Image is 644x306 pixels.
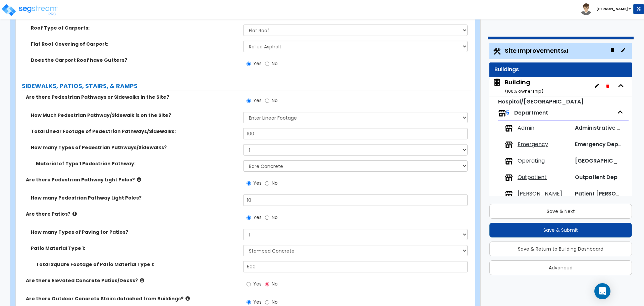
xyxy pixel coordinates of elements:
img: tenants.png [505,157,513,165]
label: Roof Type of Carports: [31,25,238,31]
input: No [265,280,269,288]
img: Construction.png [493,47,501,56]
b: [PERSON_NAME] [596,6,628,11]
span: Site Improvements [505,46,568,55]
label: Does the Carport Roof have Gutters? [31,57,238,63]
span: No [272,214,278,221]
input: Yes [247,214,251,221]
img: avatar.png [580,3,592,15]
img: tenants.png [498,109,506,117]
label: Are there Elevated Concrete Patios/Decks? [26,277,238,284]
span: Building [493,78,543,95]
small: x1 [564,47,568,54]
span: Operating [518,157,545,165]
input: No [265,97,269,104]
input: No [265,60,269,68]
span: 5 [506,109,509,117]
span: Department [514,109,548,117]
input: No [265,214,269,221]
label: Are there Outdoor Concrete Stairs detached from Buildings? [26,295,238,302]
span: No [272,60,278,67]
img: logo_pro_r.png [1,3,58,17]
span: Patient Ward [575,190,641,198]
span: No [272,299,278,305]
label: Patio Material Type 1: [31,245,238,252]
input: No [265,299,269,306]
span: No [272,280,278,287]
input: Yes [247,299,251,306]
span: Yes [253,280,262,287]
input: Yes [247,280,251,288]
label: Are there Patios? [26,211,238,217]
i: click for more info! [140,278,144,283]
input: Yes [247,97,251,104]
label: Are there Pedestrian Pathway Light Poles? [26,176,238,183]
i: click for more info! [185,296,190,301]
img: tenants.png [505,174,513,182]
span: Admin [518,124,534,132]
span: Outpatient Department [575,173,640,181]
img: building.svg [493,78,501,87]
button: Advanced [489,260,632,275]
small: ( 100 % ownership) [505,88,543,94]
span: Yes [253,299,262,305]
span: No [272,97,278,104]
i: click for more info! [72,211,77,216]
input: Yes [247,60,251,68]
label: SIDEWALKS, PATIOS, STAIRS, & RAMPS [22,82,471,90]
span: Emergency Department [575,140,641,148]
span: Yes [253,60,262,67]
label: How Much Pedestrian Pathway/Sidewalk is on the Site? [31,112,238,119]
div: Open Intercom Messenger [594,283,610,299]
span: Yes [253,214,262,221]
label: Total Square Footage of Patio Material Type 1: [36,261,238,268]
span: Yes [253,180,262,186]
input: Yes [247,180,251,187]
label: Are there Pedestrian Pathways or Sidewalks in the Site? [26,94,238,100]
label: How many Pedestrian Pathway Light Poles? [31,194,238,201]
input: No [265,180,269,187]
label: Material of Type 1 Pedestrian Pathway: [36,160,238,167]
span: Yes [253,97,262,104]
div: Buildings [494,66,627,74]
small: Hospital/Surgery Center [498,98,584,105]
span: Emergency [518,141,548,148]
button: Save & Submit [489,223,632,237]
span: Operating Room Complex [575,157,635,165]
span: Ward [518,190,562,198]
label: How many Types of Pedestrian Pathways/Sidewalks? [31,144,238,151]
label: Total Linear Footage of Pedestrian Pathways/Sidewalks: [31,128,238,135]
span: No [272,180,278,186]
img: tenants.png [505,141,513,149]
i: click for more info! [137,177,141,182]
div: Building [505,78,543,95]
img: tenants.png [505,124,513,132]
button: Save & Return to Building Dashboard [489,242,632,256]
span: Outpatient [518,174,547,181]
img: tenants.png [505,190,513,198]
label: Flat Roof Covering of Carport: [31,41,238,47]
label: How many Types of Paving for Patios? [31,229,238,235]
button: Save & Next [489,204,632,219]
